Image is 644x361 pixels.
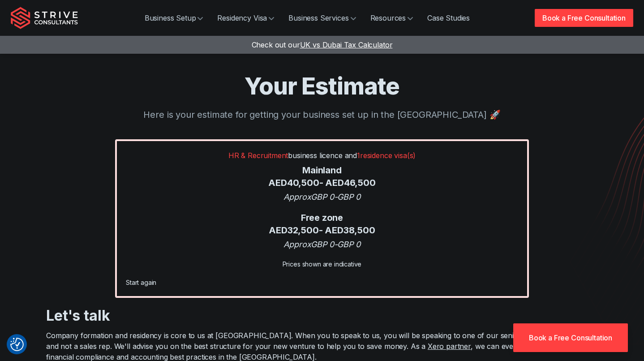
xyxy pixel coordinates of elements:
a: Start again [126,279,156,286]
div: Free zone AED 32,500 - AED 38,500 [126,212,518,236]
a: Residency Visa [210,9,281,27]
p: business licence and [126,150,518,161]
div: Prices shown are indicative [126,259,518,269]
span: UK vs Dubai Tax Calculator [300,40,393,49]
a: Business Setup [137,9,210,27]
a: Business Services [281,9,363,27]
div: Mainland AED 40,500 - AED 46,500 [126,164,518,189]
span: 1 residence visa(s) [357,151,416,160]
p: Here is your estimate for getting your business set up in the [GEOGRAPHIC_DATA] 🚀 [11,108,633,121]
div: Approx GBP 0 - GBP 0 [126,191,518,203]
h3: Let's talk [46,307,598,325]
button: Consent Preferences [10,338,24,351]
img: Revisit consent button [10,338,24,351]
a: Check out ourUK vs Dubai Tax Calculator [252,40,393,49]
a: Resources [363,9,421,27]
span: HR & Recruitment [228,151,288,160]
a: Xero partner [428,342,471,351]
h1: Your Estimate [11,72,633,101]
a: Book a Free Consultation [513,323,628,352]
img: Strive Consultants [11,7,78,29]
a: Book a Free Consultation [535,9,633,27]
a: Case Studies [420,9,477,27]
div: Approx GBP 0 - GBP 0 [126,238,518,250]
